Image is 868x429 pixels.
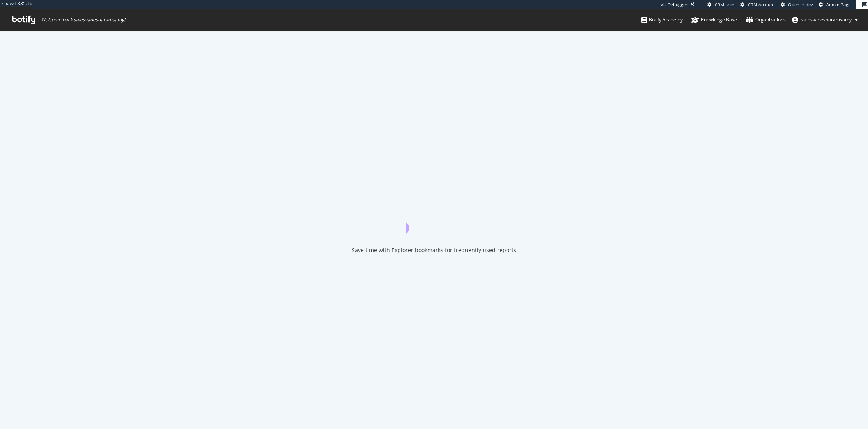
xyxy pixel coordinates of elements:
a: Organizations [746,9,786,30]
div: animation [406,206,462,234]
a: CRM Account [740,2,775,8]
div: Viz Debugger: [661,2,689,8]
button: salesvanesharamsamy [786,14,864,26]
a: Open in dev [781,2,813,8]
div: Save time with Explorer bookmarks for frequently used reports [352,246,516,254]
span: CRM Account [748,2,775,7]
a: Knowledge Base [691,9,737,30]
span: CRM User [715,2,735,7]
a: Botify Academy [641,9,683,30]
span: salesvanesharamsamy [801,16,852,23]
span: Admin Page [826,2,850,7]
span: Welcome back, salesvanesharamsamy ! [41,17,125,23]
div: Botify Academy [641,16,683,24]
a: Admin Page [819,2,850,8]
span: Open in dev [788,2,813,7]
a: CRM User [707,2,735,8]
div: Organizations [746,16,786,24]
div: Knowledge Base [691,16,737,24]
